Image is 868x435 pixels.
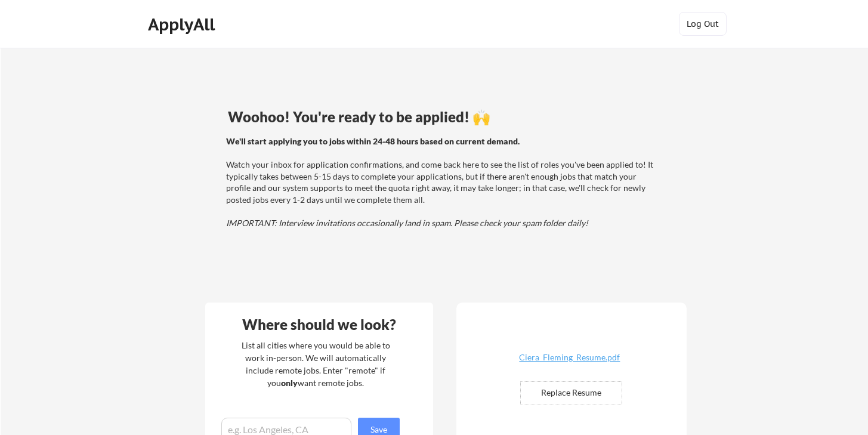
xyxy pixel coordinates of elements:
strong: We'll start applying you to jobs within 24-48 hours based on current demand. [226,136,520,146]
div: List all cities where you would be able to work in-person. We will automatically include remote j... [234,339,398,389]
div: Where should we look? [208,317,430,332]
em: IMPORTANT: Interview invitations occasionally land in spam. Please check your spam folder daily! [226,218,588,228]
div: Ciera_Fleming_Resume.pdf [499,353,641,362]
div: ApplyAll [148,14,218,35]
button: Log Out [679,12,727,36]
a: Ciera_Fleming_Resume.pdf [499,353,641,372]
strong: only [281,378,298,388]
div: Watch your inbox for application confirmations, and come back here to see the list of roles you'v... [226,135,656,229]
div: Woohoo! You're ready to be applied! 🙌 [228,110,658,124]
